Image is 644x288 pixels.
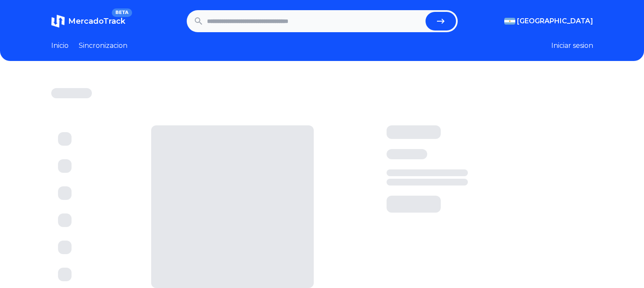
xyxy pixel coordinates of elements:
[112,8,132,17] span: BETA
[68,17,125,26] span: MercadoTrack
[504,18,515,25] img: Argentina
[51,14,65,28] img: MercadoTrack
[551,41,593,51] button: Iniciar sesion
[51,14,125,28] a: MercadoTrackBETA
[79,41,127,51] a: Sincronizacion
[51,41,69,51] a: Inicio
[517,16,593,26] span: [GEOGRAPHIC_DATA]
[504,16,593,26] button: [GEOGRAPHIC_DATA]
